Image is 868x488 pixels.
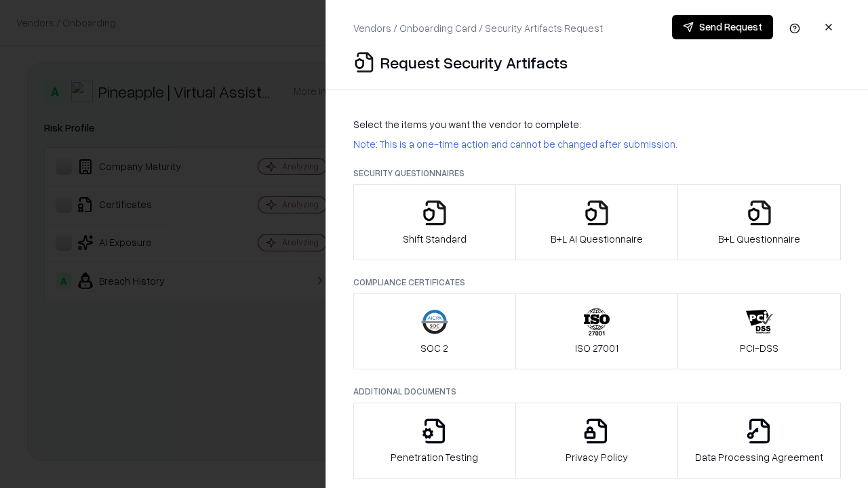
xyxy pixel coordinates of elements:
p: Vendors / Onboarding Card / Security Artifacts Request [353,21,603,35]
p: B+L AI Questionnaire [551,232,643,246]
p: ISO 27001 [575,341,618,355]
button: Send Request [672,15,773,39]
p: B+L Questionnaire [718,232,800,246]
button: ISO 27001 [515,293,679,369]
p: SOC 2 [420,341,448,355]
button: SOC 2 [353,293,516,369]
p: Penetration Testing [391,450,478,464]
p: Note: This is a one-time action and cannot be changed after submission. [353,137,841,151]
button: PCI-DSS [677,293,841,369]
p: Additional Documents [353,386,841,397]
p: Privacy Policy [566,450,628,464]
p: Request Security Artifacts [380,52,568,73]
p: Security Questionnaires [353,167,841,179]
button: Privacy Policy [515,403,679,479]
button: Data Processing Agreement [677,403,841,479]
p: Shift Standard [403,232,467,246]
p: Compliance Certificates [353,277,841,288]
p: PCI-DSS [740,341,778,355]
button: B+L Questionnaire [677,184,841,260]
button: B+L AI Questionnaire [515,184,679,260]
button: Penetration Testing [353,403,516,479]
p: Data Processing Agreement [695,450,823,464]
p: Select the items you want the vendor to complete: [353,117,841,131]
button: Shift Standard [353,184,516,260]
